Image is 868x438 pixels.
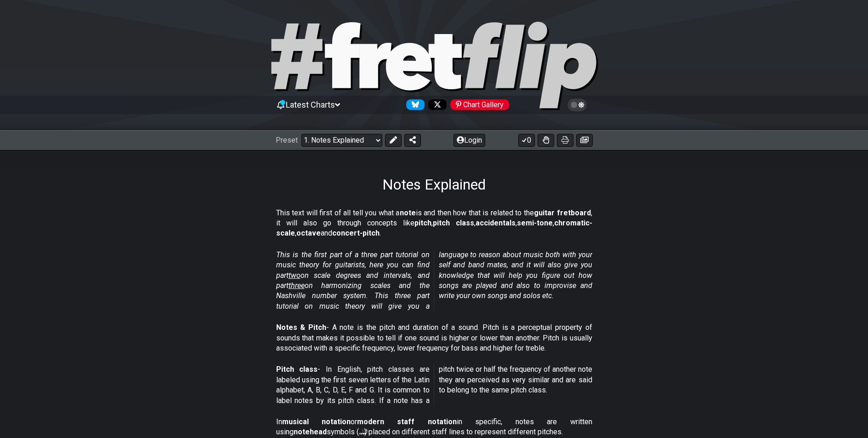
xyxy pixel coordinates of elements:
strong: guitar fretboard [534,208,591,217]
strong: musical notation [282,417,351,426]
strong: Pitch class [276,365,318,374]
h1: Notes Explained [382,176,486,193]
span: Toggle light / dark theme [572,101,583,109]
span: two [289,271,301,280]
p: This text will first of all tell you what a is and then how that is related to the , it will also... [276,208,592,239]
strong: Notes & Pitch [276,323,326,332]
p: - In English, pitch classes are labeled using the first seven letters of the Latin alphabet, A, B... [276,364,592,406]
div: Chart Gallery [450,99,509,110]
button: Share Preset [404,134,421,147]
select: Preset [301,134,382,147]
span: three [289,281,305,290]
span: Preset [276,136,298,144]
p: In or in specific, notes are written using symbols (𝅝 𝅗𝅥 𝅘𝅥 𝅘𝅥𝅮) placed on different staff lines to r... [276,417,592,438]
strong: pitch class [433,219,474,227]
button: Print [557,134,573,147]
a: Follow #fretflip at Bluesky [403,99,425,110]
span: Latest Charts [286,100,335,109]
button: Create image [576,134,593,147]
button: Toggle Dexterity for all fretkits [538,134,554,147]
strong: modern staff notation [357,417,457,426]
strong: note [400,208,416,217]
button: 0 [518,134,535,147]
strong: pitch [414,219,431,227]
em: This is the first part of a three part tutorial on music theory for guitarists, here you can find... [276,250,592,311]
strong: concert-pitch [332,229,380,237]
strong: accidentals [476,219,516,227]
strong: semi-tone [517,219,553,227]
a: Follow #fretflip at X [425,99,447,110]
strong: notehead [294,427,327,436]
p: - A note is the pitch and duration of a sound. Pitch is a perceptual property of sounds that make... [276,323,592,353]
strong: octave [296,229,321,237]
button: Login [454,134,485,147]
button: Edit Preset [385,134,402,147]
a: #fretflip at Pinterest [447,99,509,110]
